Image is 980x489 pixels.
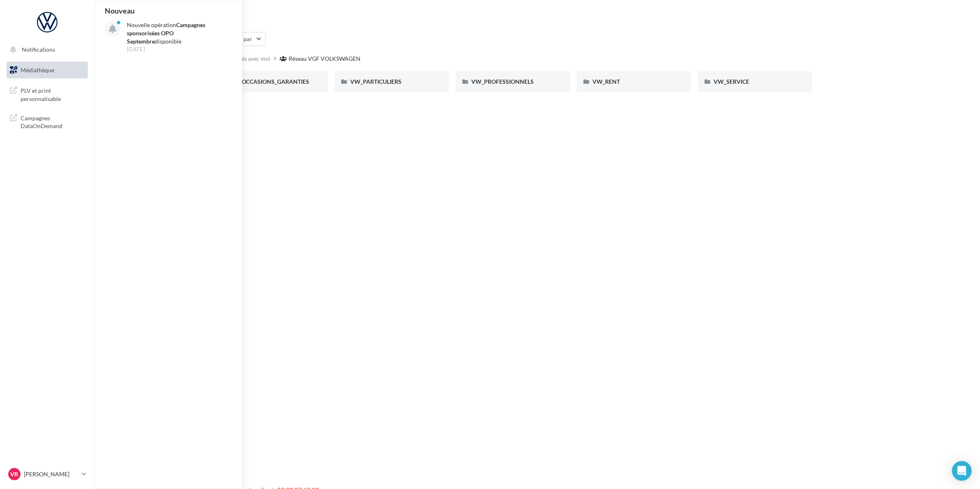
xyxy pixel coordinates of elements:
[21,85,85,103] span: PLV et print personnalisable
[225,55,271,63] div: Partagés avec moi
[5,62,90,79] a: Médiathèque
[350,78,402,85] span: VW_PARTICULIERS
[21,67,54,73] span: Médiathèque
[5,109,90,133] a: Campagnes DataOnDemand
[11,470,18,478] span: VR
[952,461,972,481] div: Open Intercom Messenger
[229,78,310,85] span: VW_OCCASIONS_GARANTIES
[714,78,749,85] span: VW_SERVICE
[5,82,90,106] a: PLV et print personnalisable
[21,112,85,130] span: Campagnes DataOnDemand
[24,470,78,478] p: [PERSON_NAME]
[471,78,534,85] span: VW_PROFESSIONNELS
[104,13,970,25] div: Médiathèque
[592,78,620,85] span: VW_RENT
[289,55,361,63] div: Réseau VGF VOLKSWAGEN
[7,466,88,482] a: VR [PERSON_NAME]
[5,41,86,58] button: Notifications
[22,46,55,53] span: Notifications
